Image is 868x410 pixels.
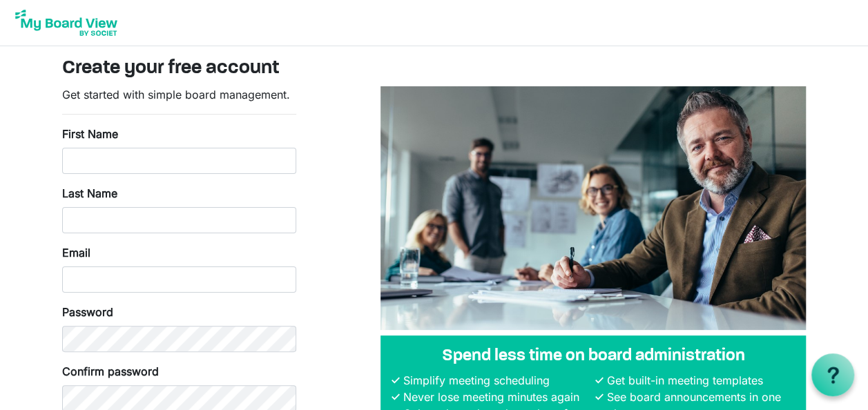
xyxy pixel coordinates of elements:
[400,389,592,405] li: Never lose meeting minutes again
[62,126,118,142] label: First Name
[62,185,117,202] label: Last Name
[62,363,159,380] label: Confirm password
[11,6,122,40] img: My Board View Logo
[380,86,806,330] img: A photograph of board members sitting at a table
[400,372,592,389] li: Simplify meeting scheduling
[62,244,90,261] label: Email
[62,304,113,320] label: Password
[392,346,795,367] h4: Spend less time on board administration
[62,57,807,81] h3: Create your free account
[603,372,795,389] li: Get built-in meeting templates
[62,88,290,101] span: Get started with simple board management.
